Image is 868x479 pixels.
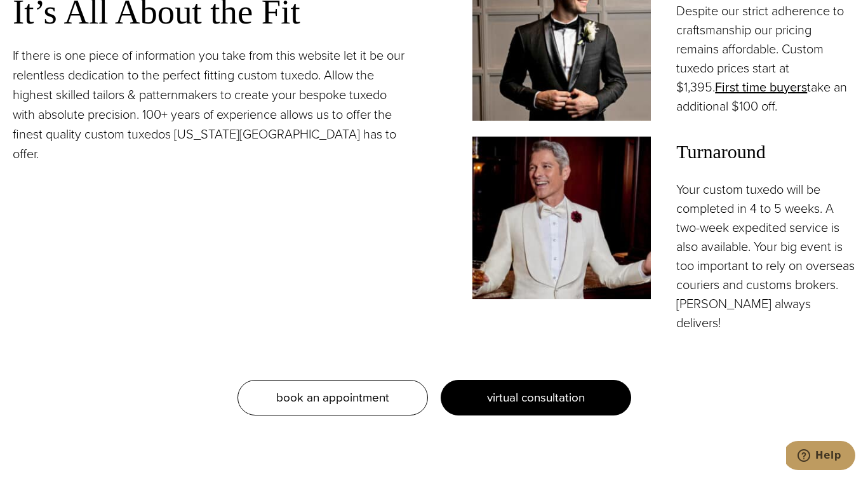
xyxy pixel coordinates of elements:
[487,388,585,407] span: virtual consultation
[13,46,409,164] p: If there is one piece of information you take from this website let it be our relentless dedicati...
[715,78,807,97] a: First time buyers
[276,388,389,407] span: book an appointment
[472,137,651,299] img: Model in white custom tailored tuxedo jacket with wide white shawl lapel, white shirt and bowtie....
[676,137,855,167] span: Turnaround
[676,1,855,116] p: Despite our strict adherence to craftsmanship our pricing remains affordable. Custom tuxedo price...
[441,380,631,415] a: virtual consultation
[237,380,428,415] a: book an appointment
[676,180,855,332] p: Your custom tuxedo will be completed in 4 to 5 weeks. A two-week expedited service is also availa...
[786,441,855,473] iframe: Opens a widget where you can chat to one of our agents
